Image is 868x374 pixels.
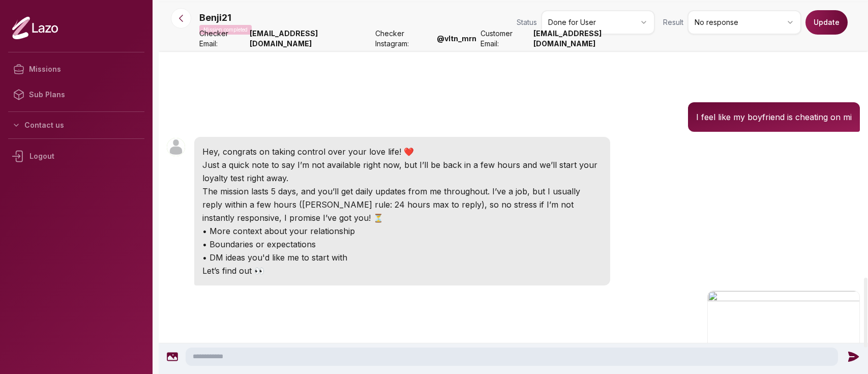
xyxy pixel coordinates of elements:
[250,28,371,49] strong: [EMAIL_ADDRESS][DOMAIN_NAME]
[8,82,144,107] a: Sub Plans
[167,138,185,156] img: User avatar
[533,28,655,49] strong: [EMAIL_ADDRESS][DOMAIN_NAME]
[199,28,246,49] span: Checker Email:
[375,28,433,49] span: Checker Instagram:
[481,28,529,49] span: Customer Email:
[517,17,537,27] span: Status
[8,116,144,134] button: Contact us
[663,17,683,27] span: Result
[202,224,602,238] p: • More context about your relationship
[202,238,602,251] p: • Boundaries or expectations
[199,11,231,25] p: Benji21
[805,10,848,35] button: Update
[8,56,144,82] a: Missions
[202,158,602,185] p: Just a quick note to say I’m not available right now, but I’ll be back in a few hours and we’ll s...
[696,110,852,124] p: I feel like my boyfriend is cheating on mi
[202,145,602,158] p: Hey, congrats on taking control over your love life! ❤️
[199,25,252,35] p: Mission completed
[202,264,602,277] p: Let’s find out 👀
[202,251,602,264] p: • DM ideas you'd like me to start with
[202,185,602,224] p: The mission lasts 5 days, and you’ll get daily updates from me throughout. I’ve a job, but I usua...
[437,34,476,44] strong: @ vltn_mrn
[8,143,144,169] div: Logout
